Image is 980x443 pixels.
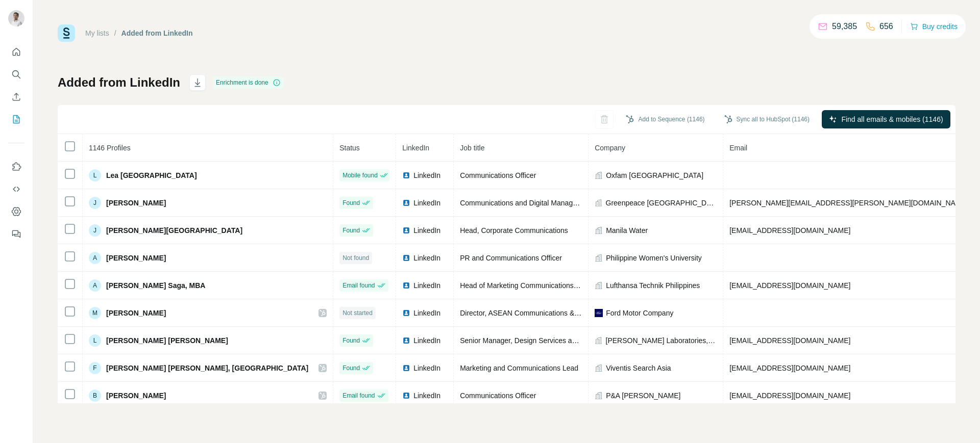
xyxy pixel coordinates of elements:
span: Ford Motor Company [606,308,673,318]
span: [PERSON_NAME] [PERSON_NAME] [106,335,228,346]
span: [PERSON_NAME] [106,198,166,208]
span: [EMAIL_ADDRESS][DOMAIN_NAME] [729,364,850,372]
div: L [89,169,101,181]
span: P&A [PERSON_NAME] [606,390,680,401]
div: M [89,307,101,319]
button: Dashboard [8,202,24,221]
img: LinkedIn logo [402,226,410,234]
span: LinkedIn [413,390,440,401]
span: [PERSON_NAME] Saga, MBA [106,280,205,291]
div: Enrichment is done [213,76,284,89]
span: Job title [460,144,484,152]
span: Status [339,144,360,152]
div: J [89,224,101,237]
span: [EMAIL_ADDRESS][DOMAIN_NAME] [729,281,850,290]
span: [PERSON_NAME] [106,253,166,263]
button: Add to Sequence (1146) [619,112,712,127]
div: A [89,279,101,292]
button: Quick start [8,43,24,61]
img: LinkedIn logo [402,254,410,262]
span: LinkedIn [413,225,440,236]
span: Email found [342,391,375,400]
span: Found [342,226,360,235]
img: Avatar [8,10,24,27]
button: My lists [8,110,24,128]
button: Search [8,65,24,84]
button: Sync all to HubSpot (1146) [717,112,817,127]
span: Not started [342,308,373,318]
img: LinkedIn logo [402,336,410,345]
span: Marketing and Communications Lead [460,364,578,372]
img: LinkedIn logo [402,392,410,400]
span: Greenpeace [GEOGRAPHIC_DATA] [606,198,717,208]
span: Email found [342,281,375,290]
span: Lea [GEOGRAPHIC_DATA] [106,170,197,180]
li: / [114,28,116,38]
p: 59,385 [832,20,857,33]
a: My lists [85,29,109,37]
img: LinkedIn logo [402,364,410,372]
span: [PERSON_NAME][EMAIL_ADDRESS][PERSON_NAME][DOMAIN_NAME] [729,199,968,207]
span: Head of Marketing Communications & Stakeholder Management [460,281,664,290]
div: Added from LinkedIn [121,28,193,38]
img: LinkedIn logo [402,171,410,179]
span: PR and Communications Officer [460,254,562,262]
span: Not found [342,253,369,263]
span: [EMAIL_ADDRESS][DOMAIN_NAME] [729,336,850,345]
p: 656 [879,20,893,33]
span: [EMAIL_ADDRESS][DOMAIN_NAME] [729,392,850,400]
img: Surfe Logo [58,24,75,42]
div: F [89,362,101,374]
div: L [89,334,101,347]
span: LinkedIn [413,170,440,180]
span: [PERSON_NAME] [106,390,166,401]
div: A [89,252,101,264]
button: Feedback [8,225,24,243]
button: Enrich CSV [8,88,24,106]
span: Found [342,336,360,345]
span: LinkedIn [413,253,440,263]
span: Oxfam [GEOGRAPHIC_DATA] [606,170,703,180]
span: [PERSON_NAME][GEOGRAPHIC_DATA] [106,225,242,236]
span: Communications Officer [460,392,536,400]
span: Viventis Search Asia [606,363,671,373]
span: LinkedIn [413,308,440,318]
span: [EMAIL_ADDRESS][DOMAIN_NAME] [729,226,850,234]
button: Use Surfe API [8,180,24,198]
span: LinkedIn [413,280,440,291]
span: Philippine Women's University [606,253,702,263]
div: J [89,197,101,209]
span: [PERSON_NAME] [106,308,166,318]
span: Found [342,198,360,207]
span: 1146 Profiles [89,144,131,152]
img: LinkedIn logo [402,199,410,207]
span: LinkedIn [413,363,440,373]
span: [PERSON_NAME] [PERSON_NAME], [GEOGRAPHIC_DATA] [106,363,308,373]
span: LinkedIn [413,198,440,208]
span: Lufthansa Technik Philippines [606,280,700,291]
img: LinkedIn logo [402,281,410,290]
span: Email [729,144,747,152]
img: LinkedIn logo [402,309,410,317]
h1: Added from LinkedIn [58,74,180,91]
span: Communications Officer [460,171,536,179]
span: Head, Corporate Communications [460,226,568,234]
button: Buy credits [910,19,958,34]
div: B [89,389,101,402]
span: Communications and Digital Manager (Head of Communications) [460,199,666,207]
span: Find all emails & mobiles (1146) [841,114,943,124]
span: Director, ASEAN Communications & IMG Product Communications [460,309,672,317]
button: Find all emails & mobiles (1146) [822,110,950,128]
span: LinkedIn [402,144,429,152]
span: Company [595,144,625,152]
span: Found [342,363,360,373]
span: Senior Manager, Design Services and Corporate Communications [460,336,669,345]
span: [PERSON_NAME] Laboratories, Inc. [606,335,717,346]
span: LinkedIn [413,335,440,346]
span: Mobile found [342,171,378,180]
img: company-logo [595,309,603,317]
span: Manila Water [606,225,648,236]
button: Use Surfe on LinkedIn [8,158,24,176]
